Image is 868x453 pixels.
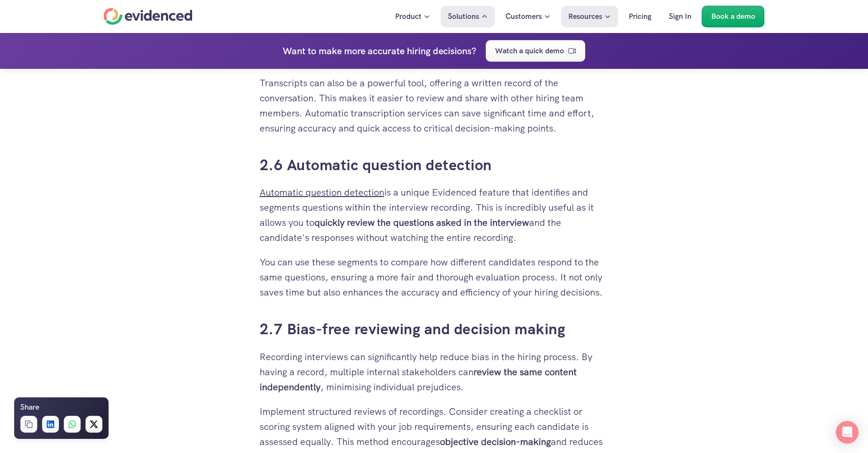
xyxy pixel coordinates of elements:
[104,8,193,25] a: Home
[662,6,699,27] a: Sign In
[260,319,565,339] a: 2.7 Bias-free reviewing and decision making
[20,401,39,413] h6: Share
[283,43,476,58] h4: Want to make more accurate hiring decisions?
[440,436,551,448] strong: objective decision-making
[711,10,755,23] p: Book a demo
[260,349,609,395] p: Recording interviews can significantly help reduce bias in the hiring process. By having a record...
[669,10,691,23] p: Sign In
[836,421,859,444] div: Open Intercom Messenger
[506,10,542,23] p: Customers
[568,10,602,23] p: Resources
[486,40,585,62] a: Watch a quick demo
[395,10,421,23] p: Product
[629,10,651,23] p: Pricing
[260,255,609,300] p: You can use these segments to compare how different candidates respond to the same questions, ens...
[702,6,765,27] a: Book a demo
[448,10,479,23] p: Solutions
[622,6,658,27] a: Pricing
